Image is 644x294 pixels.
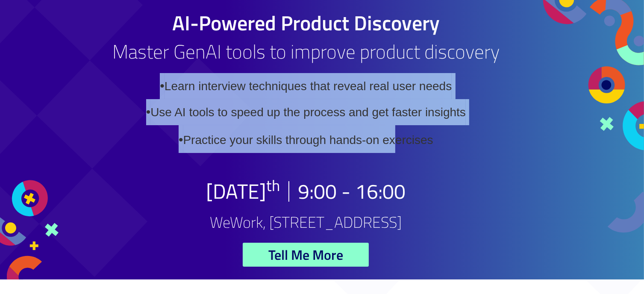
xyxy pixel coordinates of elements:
h2: Master GenAI tools to improve product discovery [109,42,503,61]
sup: th [266,173,280,197]
h1: AI-Powered Product Discovery [109,13,503,33]
h2: • • • [109,73,503,153]
span: Learn interview techniques that reveal real user needs [165,79,452,93]
a: Tell Me More [243,243,369,267]
h2: WeWork, [STREET_ADDRESS] [210,215,402,230]
h2: 9:00 - 16:00 [298,181,406,202]
span: Use AI tools to speed up the process and get faster insights [150,106,466,119]
span: Practice your skills through hands-on exercises [183,133,433,147]
span: Tell Me More [268,248,343,262]
p: [DATE] [206,181,280,202]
